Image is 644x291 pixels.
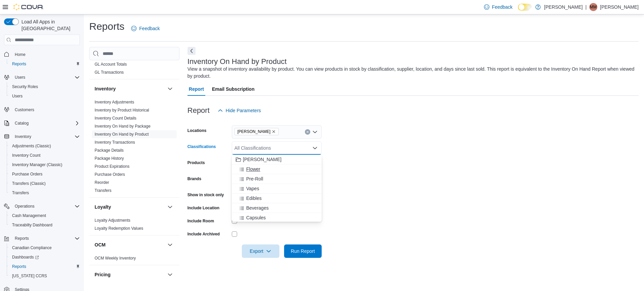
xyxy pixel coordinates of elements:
[13,4,44,10] img: Cova
[89,20,124,33] h1: Reports
[589,3,597,11] div: Monserrat Martinez
[187,128,207,133] label: Locations
[95,226,143,231] a: Loyalty Redemption Values
[212,82,255,96] span: Email Subscription
[246,244,275,258] span: Export
[95,204,111,210] h3: Loyalty
[1,73,83,82] button: Users
[7,179,83,188] button: Transfers (Classic)
[9,83,41,91] a: Security Roles
[12,245,52,250] span: Canadian Compliance
[95,164,129,169] span: Product Expirations
[95,241,165,248] button: OCM
[9,221,80,229] span: Traceabilty Dashboard
[12,93,22,99] span: Users
[95,218,130,223] a: Loyalty Adjustments
[9,244,80,252] span: Canadian Compliance
[187,176,201,181] label: Brands
[95,140,135,145] a: Inventory Transactions
[7,271,83,281] button: [US_STATE] CCRS
[95,218,130,223] span: Loyalty Adjustments
[128,22,162,35] a: Feedback
[12,143,51,149] span: Adjustments (Classic)
[232,203,322,213] button: Beverages
[481,0,515,14] a: Feedback
[600,3,639,11] p: [PERSON_NAME]
[234,128,279,135] span: Kush Korner Cannabis
[1,202,83,211] button: Operations
[12,171,43,177] span: Purchase Orders
[232,213,322,223] button: Capsules
[15,107,34,113] span: Customers
[187,106,210,115] h3: Report
[95,85,116,92] h3: Inventory
[12,190,29,196] span: Transfers
[305,129,310,135] button: Clear input
[12,234,32,242] button: Reports
[232,155,322,164] button: [PERSON_NAME]
[95,180,109,185] span: Reorder
[312,129,318,135] button: Open list of options
[232,164,322,174] button: Flower
[95,100,134,104] a: Inventory Adjustments
[95,241,106,248] h3: OCM
[9,60,29,68] a: Reports
[1,132,83,141] button: Inventory
[7,220,83,230] button: Traceabilty Dashboard
[95,124,151,129] span: Inventory On Hand by Package
[12,264,26,269] span: Reports
[7,59,83,69] button: Reports
[95,148,124,153] span: Package Details
[9,212,80,220] span: Cash Management
[246,195,262,202] span: Edibles
[7,188,83,198] button: Transfers
[291,248,315,254] span: Run Report
[246,205,269,211] span: Beverages
[7,82,83,91] button: Security Roles
[284,244,322,258] button: Run Report
[189,82,204,96] span: Report
[95,108,149,113] a: Inventory by Product Historical
[15,52,25,57] span: Home
[95,204,165,210] button: Loyalty
[9,263,29,271] a: Reports
[232,174,322,184] button: Pre-Roll
[95,188,111,193] span: Transfers
[9,253,80,261] span: Dashboards
[12,181,46,186] span: Transfers (Classic)
[9,161,80,169] span: Inventory Manager (Classic)
[237,128,271,135] span: [PERSON_NAME]
[15,236,29,241] span: Reports
[9,272,50,280] a: [US_STATE] CCRS
[15,134,31,139] span: Inventory
[1,49,83,59] button: Home
[9,92,80,100] span: Users
[9,244,54,252] a: Canadian Compliance
[187,58,287,66] h3: Inventory On Hand by Product
[9,151,43,159] a: Inventory Count
[7,141,83,151] button: Adjustments (Classic)
[12,61,26,67] span: Reports
[7,169,83,179] button: Purchase Orders
[9,253,42,261] a: Dashboards
[95,70,124,75] span: GL Transactions
[7,252,83,262] a: Dashboards
[95,180,109,185] a: Reorder
[7,243,83,252] button: Canadian Compliance
[9,189,80,197] span: Transfers
[518,11,518,11] span: Dark Mode
[12,133,34,141] button: Inventory
[15,204,35,209] span: Operations
[12,222,52,228] span: Traceabilty Dashboard
[232,184,322,194] button: Vapes
[95,256,136,261] span: OCM Weekly Inventory
[9,221,55,229] a: Traceabilty Dashboard
[12,254,39,260] span: Dashboards
[7,91,83,101] button: Users
[9,179,80,188] span: Transfers (Classic)
[187,144,216,149] label: Classifications
[7,151,83,160] button: Inventory Count
[12,202,37,210] button: Operations
[95,148,124,153] a: Package Details
[12,51,28,59] a: Home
